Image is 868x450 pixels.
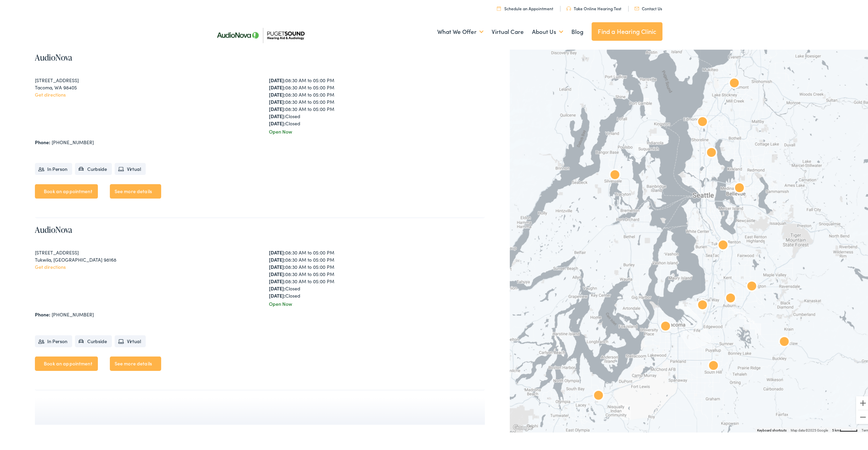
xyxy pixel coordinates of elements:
[35,334,72,346] li: In Person
[35,90,66,97] a: Get directions
[634,4,662,10] a: Contact Us
[757,427,787,432] button: Keyboard shortcuts
[35,183,98,197] a: Book an appointment
[269,127,485,134] div: Open Now
[691,293,713,315] div: AudioNova
[35,83,251,90] div: Tacoma, WA 98405
[269,118,285,125] strong: [DATE]:
[269,90,285,97] strong: [DATE]:
[52,310,94,316] a: [PHONE_NUMBER]
[35,355,98,370] a: Book an appointment
[269,104,285,111] strong: [DATE]:
[566,5,571,9] img: utility icon
[511,422,534,431] img: Google
[35,223,72,234] a: AudioNova
[712,234,734,255] div: AudioNova
[269,248,485,298] div: 08:30 AM to 05:00 PM 08:30 AM to 05:00 PM 08:30 AM to 05:00 PM 08:30 AM to 05:00 PM 08:30 AM to 0...
[511,422,534,431] a: Open this area in Google Maps (opens a new window)
[497,4,553,10] a: Schedule an Appointment
[269,75,485,126] div: 08:30 AM to 05:00 PM 08:30 AM to 05:00 PM 08:30 AM to 05:00 PM 08:30 AM to 05:00 PM 08:30 AM to 0...
[832,427,840,431] span: 5 km
[773,330,795,352] div: AudioNova
[52,137,94,144] a: [PHONE_NUMBER]
[269,269,285,276] strong: [DATE]:
[35,248,251,255] div: [STREET_ADDRESS]
[269,248,285,254] strong: [DATE]:
[269,262,285,269] strong: [DATE]:
[604,163,626,185] div: AudioNova
[269,111,285,118] strong: [DATE]:
[592,21,662,39] a: Find a Hearing Clinic
[655,315,676,337] div: AudioNova
[35,310,50,316] strong: Phone:
[723,72,745,93] div: Puget Sound Hearing Aid &#038; Audiology by AudioNova
[35,50,72,62] a: AudioNova
[75,334,112,346] li: Curbside
[269,75,285,82] strong: [DATE]:
[497,5,501,9] img: utility icon
[269,299,485,306] div: Open Now
[269,83,285,89] strong: [DATE]:
[741,275,763,297] div: AudioNova
[75,162,112,174] li: Curbside
[35,262,66,269] a: Get directions
[269,255,285,262] strong: [DATE]:
[110,355,161,370] a: See more details
[571,18,583,43] a: Blog
[830,426,859,431] button: Map Scale: 5 km per 48 pixels
[566,4,621,10] a: Take Online Hearing Test
[437,18,483,43] a: What We Offer
[720,287,741,309] div: AudioNova
[35,162,72,174] li: In Person
[269,97,285,104] strong: [DATE]:
[115,334,146,346] li: Virtual
[269,291,285,298] strong: [DATE]:
[791,427,828,431] span: Map data ©2025 Google
[691,110,713,132] div: AudioNova
[269,276,285,283] strong: [DATE]:
[728,176,750,198] div: AudioNova
[115,162,146,174] li: Virtual
[269,284,285,290] strong: [DATE]:
[35,137,50,144] strong: Phone:
[587,384,609,406] div: AudioNova
[700,141,722,163] div: AudioNova
[634,5,639,9] img: utility icon
[35,255,251,262] div: Tukwila, [GEOGRAPHIC_DATA] 98168
[532,18,563,43] a: About Us
[35,75,251,83] div: [STREET_ADDRESS]
[702,354,724,376] div: AudioNova
[110,183,161,197] a: See more details
[492,18,524,43] a: Virtual Care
